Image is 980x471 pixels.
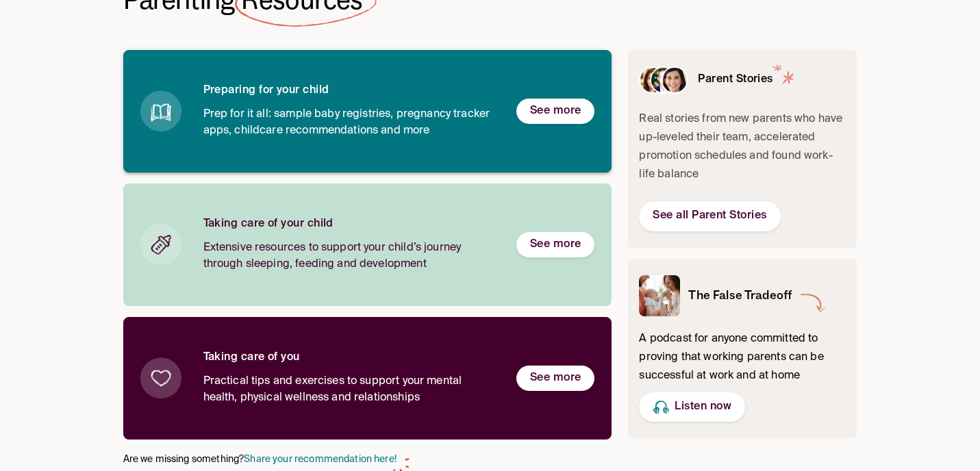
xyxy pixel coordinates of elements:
[639,110,846,185] p: Real stories from new parents who have up-leveled their team, accelerated promotion schedules and...
[639,201,780,231] button: See all Parent Stories
[123,50,612,173] a: Preparing for your childPrep for it all: sample baby registries, pregnancy tracker apps, childcar...
[698,73,772,87] h5: Parent Stories
[653,209,766,223] a: See all Parent Stories
[123,317,612,440] a: Taking care of youPractical tips and exercises to support your mental health, physical wellness a...
[244,455,397,464] a: Share your recommendation here!
[203,240,494,272] span: Extensive resources to support your child’s journey through sleeping, feeding and development
[123,450,410,469] p: Are we missing something?
[530,104,581,118] h6: See more
[516,99,595,124] button: See more
[203,373,494,406] span: Practical tips and exercises to support your mental health, physical wellness and relationships
[675,400,731,414] p: Listen now
[123,183,612,306] a: Taking care of your childExtensive resources to support your child’s journey through sleeping, fe...
[639,330,846,386] p: A podcast for anyone committed to proving that working parents can be successful at work and at home
[203,106,494,139] span: Prep for it all: sample baby registries, pregnancy tracker apps, childcare recommendations and more
[688,288,792,303] h3: The False Tradeoff
[203,84,494,98] h6: Preparing for your child
[530,238,581,252] h6: See more
[516,366,595,391] button: See more
[530,371,581,385] h6: See more
[639,392,745,421] button: Listen now
[516,232,595,257] button: See more
[203,217,494,231] h6: Taking care of your child
[203,351,494,365] h6: Taking care of you
[653,400,731,414] a: Listen now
